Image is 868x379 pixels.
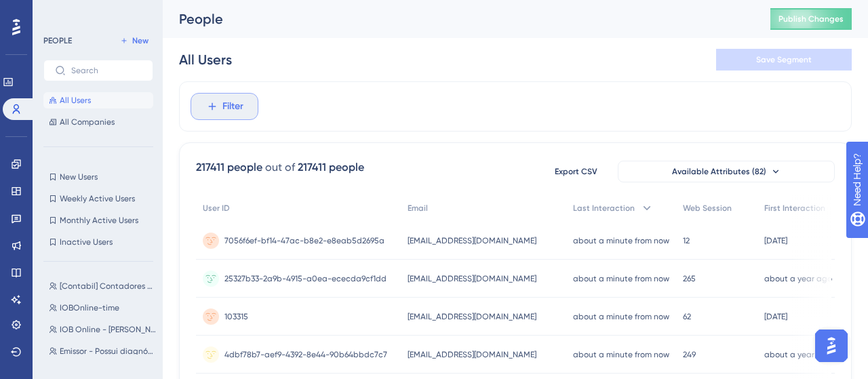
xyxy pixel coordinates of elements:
span: Weekly Active Users [60,193,135,204]
span: 103315 [224,311,248,322]
time: about a year ago [764,274,832,283]
time: about a minute from now [573,236,669,245]
span: Filter [222,98,243,115]
time: about a minute from now [573,312,669,321]
button: Available Attributes (82) [618,161,835,182]
button: Monthly Active Users [43,212,153,228]
button: Inactive Users [43,234,153,250]
span: 265 [683,273,696,284]
span: [EMAIL_ADDRESS][DOMAIN_NAME] [408,273,536,284]
span: Last Interaction [573,203,635,214]
span: 25327b33-2a9b-4915-a0ea-ececda9cf1dd [224,273,387,284]
span: Need Help? [32,3,85,20]
span: First Interaction [764,203,825,214]
span: Export CSV [555,166,597,177]
span: New [132,35,149,46]
span: 7056f6ef-bf14-47ac-b8e2-e8eab5d2695a [224,235,384,246]
input: Search [71,66,142,75]
span: Available Attributes (82) [672,166,766,177]
span: New Users [60,172,98,182]
span: [Contabil] Contadores MigradoS [60,281,156,292]
span: Inactive Users [60,237,113,247]
span: 4dbf78b7-aef9-4392-8e44-90b64bbdc7c7 [224,349,387,360]
div: PEOPLE [43,35,72,46]
button: Emissor - Possui diagnóstico e nova homepage [43,343,161,359]
time: [DATE] [764,236,787,245]
span: IOB Online - [PERSON_NAME] [60,324,156,335]
time: about a minute from now [573,350,669,359]
span: IOBOnline-time [60,302,119,313]
time: about a minute from now [573,274,669,283]
span: Emissor - Possui diagnóstico e nova homepage [60,346,156,357]
span: Email [408,203,428,214]
span: 62 [683,311,691,322]
span: 249 [683,349,696,360]
span: Save Segment [756,54,812,65]
button: All Companies [43,114,153,130]
div: out of [265,159,295,176]
div: 217411 people [298,159,364,176]
div: People [179,9,736,28]
span: Web Session [683,203,732,214]
iframe: UserGuiding AI Assistant Launcher [811,325,852,366]
button: Filter [191,93,258,120]
div: All Users [179,50,232,69]
span: [EMAIL_ADDRESS][DOMAIN_NAME] [408,349,536,360]
span: Monthly Active Users [60,215,138,226]
button: Weekly Active Users [43,191,153,207]
button: Export CSV [542,161,610,182]
button: All Users [43,92,153,108]
button: New [115,33,153,49]
span: Publish Changes [778,14,844,24]
button: Publish Changes [770,8,852,30]
span: [EMAIL_ADDRESS][DOMAIN_NAME] [408,311,536,322]
time: about a year ago [764,350,832,359]
span: User ID [203,203,230,214]
button: [Contabil] Contadores MigradoS [43,278,161,294]
span: 12 [683,235,690,246]
button: IOBOnline-time [43,300,161,316]
time: [DATE] [764,312,787,321]
span: [EMAIL_ADDRESS][DOMAIN_NAME] [408,235,536,246]
span: All Users [60,95,91,106]
span: All Companies [60,117,115,127]
button: IOB Online - [PERSON_NAME] [43,321,161,338]
button: New Users [43,169,153,185]
div: 217411 people [196,159,262,176]
button: Save Segment [716,49,852,71]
